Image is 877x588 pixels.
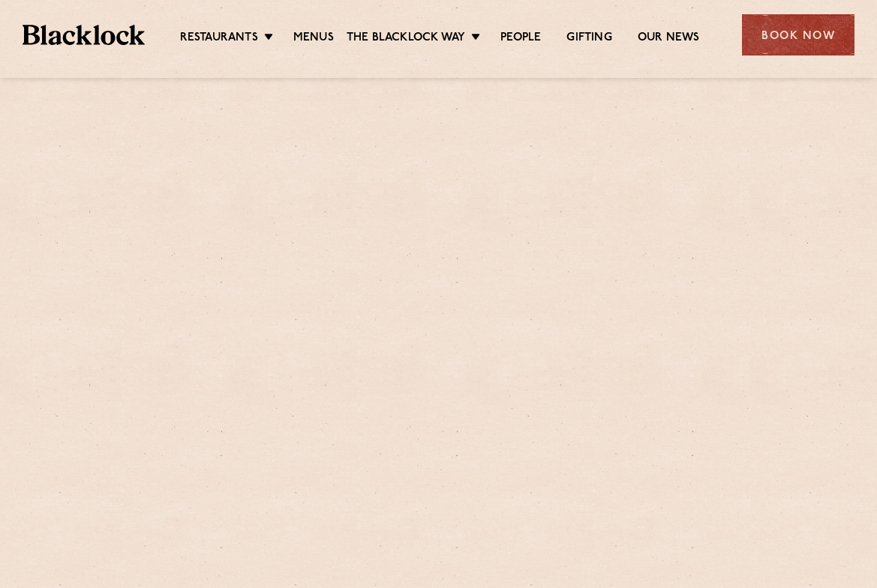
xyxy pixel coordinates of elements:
a: Restaurants [180,31,258,47]
a: Menus [293,31,334,47]
a: Gifting [566,31,611,47]
div: Book Now [742,14,854,55]
a: The Blacklock Way [347,31,465,47]
a: People [500,31,541,47]
img: BL_Textured_Logo-footer-cropped.svg [23,25,145,45]
a: Our News [638,31,700,47]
